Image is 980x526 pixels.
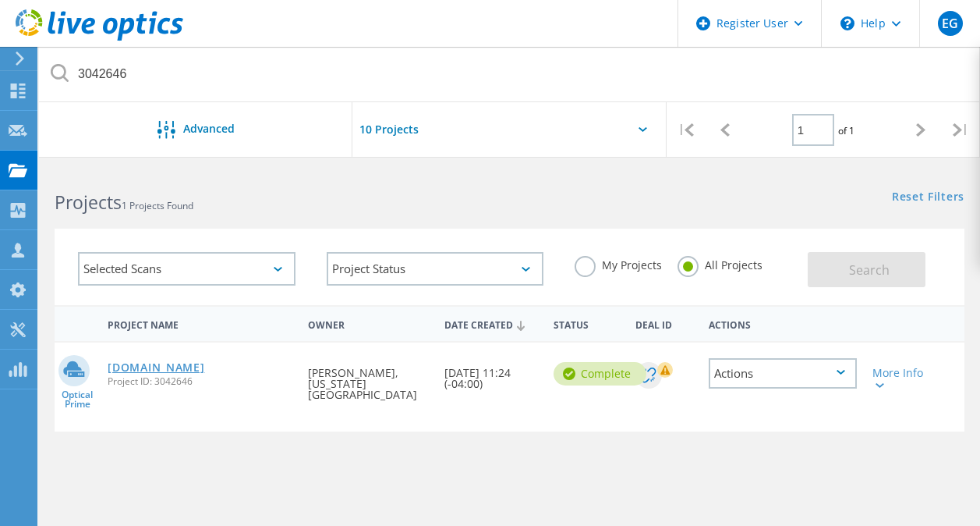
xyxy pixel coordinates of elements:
[872,368,929,389] div: More Info
[840,16,854,30] svg: \n
[55,190,122,215] b: Projects
[108,362,204,373] a: [DOMAIN_NAME]
[849,261,890,279] span: Search
[941,102,980,158] div: |
[300,309,437,338] div: Owner
[300,343,437,416] div: [PERSON_NAME], [US_STATE][GEOGRAPHIC_DATA]
[942,17,958,30] span: EG
[55,390,100,409] span: Optical Prime
[628,309,700,338] div: Deal Id
[78,252,295,286] div: Selected Scans
[701,309,865,338] div: Actions
[709,358,857,389] div: Actions
[100,309,300,338] div: Project Name
[108,377,292,386] span: Project ID: 3042646
[327,252,544,286] div: Project Status
[16,33,183,44] a: Live Optics Dashboard
[554,362,646,386] div: Complete
[437,309,546,339] div: Date Created
[808,252,925,287] button: Search
[122,199,193,212] span: 1 Projects Found
[678,256,762,271] label: All Projects
[575,256,662,271] label: My Projects
[838,124,854,137] span: of 1
[437,343,546,405] div: [DATE] 11:24 (-04:00)
[892,191,964,204] a: Reset Filters
[183,123,235,134] span: Advanced
[546,309,628,338] div: Status
[667,102,706,158] div: |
